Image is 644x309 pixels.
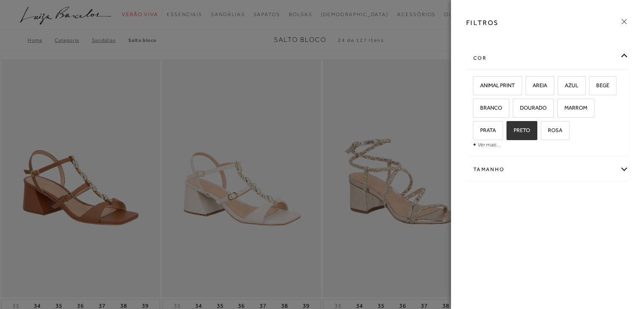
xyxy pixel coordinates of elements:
span: MARROM [558,105,587,111]
span: AREIA [526,82,547,88]
input: ANIMAL PRINT [472,83,480,91]
span: + [473,141,476,148]
div: Tamanho [467,158,628,181]
span: DOURADO [514,105,547,111]
input: MARROM [556,105,564,113]
span: ROSA [542,127,562,133]
input: PRETO [505,127,514,136]
input: AREIA [524,83,533,91]
h3: FILTROS [466,18,499,28]
input: DOURADO [511,105,520,113]
a: Ver mais... [478,141,500,148]
input: ROSA [539,127,548,136]
input: BEGE [588,83,596,91]
div: cor [467,47,628,69]
input: BRANCO [472,105,480,113]
span: ANIMAL PRINT [474,82,515,88]
span: AZUL [558,82,578,88]
input: PRATA [472,127,480,136]
input: AZUL [556,83,565,91]
span: PRETO [507,127,530,133]
span: BRANCO [474,105,502,111]
span: BEGE [590,82,609,88]
span: PRATA [474,127,496,133]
